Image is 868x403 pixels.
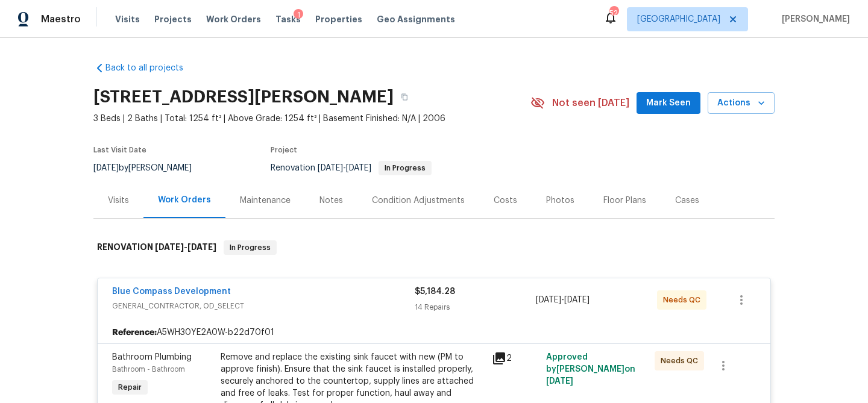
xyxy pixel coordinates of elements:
[637,92,700,114] button: Mark Seen
[492,351,539,366] div: 2
[108,195,129,207] div: Visits
[187,243,216,251] span: [DATE]
[708,92,775,114] button: Actions
[271,146,297,154] span: Project
[717,96,765,111] span: Actions
[93,62,209,74] a: Back to all projects
[93,146,146,154] span: Last Visit Date
[546,353,635,386] span: Approved by [PERSON_NAME] on
[609,7,618,19] div: 52
[318,164,343,172] span: [DATE]
[112,287,231,296] a: Blue Compass Development
[536,294,590,306] span: -
[415,301,536,313] div: 14 Repairs
[113,381,146,393] span: Repair
[372,195,465,207] div: Condition Adjustments
[115,13,140,25] span: Visits
[675,195,699,207] div: Cases
[536,296,561,304] span: [DATE]
[112,300,415,312] span: GENERAL_CONTRACTOR, OD_SELECT
[93,91,394,103] h2: [STREET_ADDRESS][PERSON_NAME]
[41,13,81,25] span: Maestro
[98,322,770,343] div: A5WH30YE2A0W-b22d70f01
[646,96,691,111] span: Mark Seen
[564,296,590,304] span: [DATE]
[663,294,705,306] span: Needs QC
[275,15,301,23] span: Tasks
[603,195,646,207] div: Floor Plans
[394,86,415,108] button: Copy Address
[294,9,303,21] div: 1
[225,242,275,254] span: In Progress
[661,355,703,367] span: Needs QC
[346,164,371,172] span: [DATE]
[415,287,455,296] span: $5,184.28
[155,243,184,251] span: [DATE]
[271,164,432,172] span: Renovation
[93,161,206,175] div: by [PERSON_NAME]
[546,377,573,386] span: [DATE]
[155,243,216,251] span: -
[494,195,517,207] div: Costs
[154,13,192,25] span: Projects
[93,228,775,267] div: RENOVATION [DATE]-[DATE]In Progress
[380,164,430,172] span: In Progress
[158,194,211,206] div: Work Orders
[112,353,192,361] span: Bathroom Plumbing
[315,13,362,25] span: Properties
[97,240,216,255] h6: RENOVATION
[319,195,343,207] div: Notes
[777,13,850,25] span: [PERSON_NAME]
[546,195,574,207] div: Photos
[93,164,119,172] span: [DATE]
[112,366,185,373] span: Bathroom - Bathroom
[240,195,291,207] div: Maintenance
[552,97,629,109] span: Not seen [DATE]
[377,13,455,25] span: Geo Assignments
[637,13,720,25] span: [GEOGRAPHIC_DATA]
[93,113,530,125] span: 3 Beds | 2 Baths | Total: 1254 ft² | Above Grade: 1254 ft² | Basement Finished: N/A | 2006
[318,164,371,172] span: -
[112,326,157,339] b: Reference:
[206,13,261,25] span: Work Orders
